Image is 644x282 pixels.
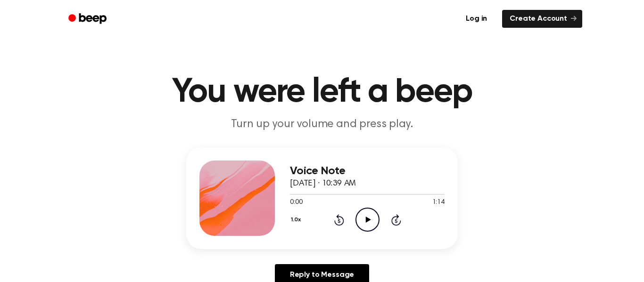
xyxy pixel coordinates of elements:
button: 1.0x [290,212,304,228]
a: Beep [62,10,115,28]
span: [DATE] · 10:39 AM [290,179,356,188]
span: 1:14 [432,198,445,208]
h1: You were left a beep [81,75,563,109]
p: Turn up your volume and press play. [141,117,503,132]
span: 0:00 [290,198,302,208]
a: Create Account [502,10,582,28]
a: Log in [456,8,496,30]
h3: Voice Note [290,165,445,177]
